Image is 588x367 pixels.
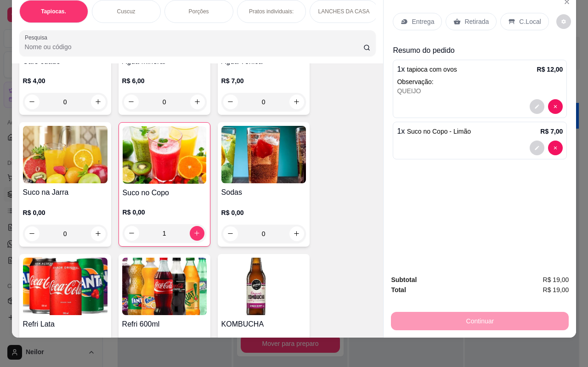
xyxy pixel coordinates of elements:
[221,187,306,198] h4: Sodas
[23,187,107,198] h4: Suco na Jarra
[122,258,207,315] img: product-image
[23,258,107,315] img: product-image
[543,285,569,295] span: R$ 19,00
[221,258,306,315] img: product-image
[123,126,206,184] img: product-image
[123,208,206,217] p: R$ 0,00
[391,276,417,283] strong: Subtotal
[122,319,207,330] h4: Refri 600ml
[530,99,544,114] button: decrease-product-quantity
[91,95,106,109] button: increase-product-quantity
[123,187,206,198] h4: Suco no Copo
[397,86,563,96] div: QUEIJO
[393,45,567,56] p: Resumo do pedido
[397,77,563,86] p: Observação:
[540,127,563,136] p: R$ 7,00
[25,42,363,51] input: Pesquisa
[548,141,563,155] button: decrease-product-quantity
[189,8,209,15] p: Porções
[221,319,306,330] h4: KOMBUCHA
[41,8,66,15] p: Tapiocas.
[23,76,107,85] p: R$ 4,00
[407,128,471,135] span: Suco no Copo - Limão
[519,17,541,26] p: C.Local
[23,126,107,183] img: product-image
[23,319,107,330] h4: Refri Lata
[543,275,569,285] span: R$ 19,00
[318,8,370,15] p: LANCHES DA CASA
[407,66,457,73] span: tapioca com ovos
[25,95,40,109] button: decrease-product-quantity
[397,64,457,75] p: 1 x
[122,76,207,85] p: R$ 6,00
[23,208,107,217] p: R$ 0,00
[25,34,51,41] label: Pesquisa
[397,126,471,137] p: 1 x
[530,141,544,155] button: decrease-product-quantity
[412,17,434,26] p: Entrega
[221,208,306,217] p: R$ 0,00
[117,8,136,15] p: Cuscuz
[221,76,306,85] p: R$ 7,00
[537,65,563,74] p: R$ 12,00
[221,126,306,183] img: product-image
[391,286,406,294] strong: Total
[464,17,489,26] p: Retirada
[556,14,571,29] button: decrease-product-quantity
[548,99,563,114] button: decrease-product-quantity
[249,8,294,15] p: Pratos individuais:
